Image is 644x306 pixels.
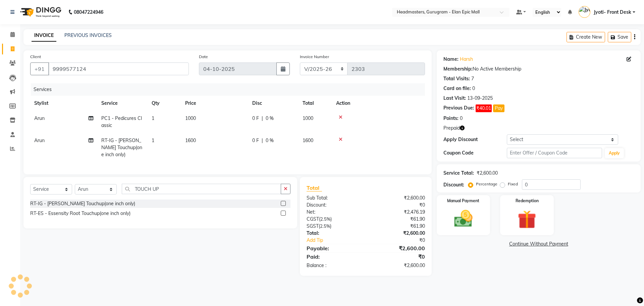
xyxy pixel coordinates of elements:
th: Total [299,96,332,111]
div: ₹2,600.00 [366,194,430,202]
div: ₹0 [366,253,430,261]
div: Discount: [302,202,366,209]
b: 08047224946 [74,3,103,21]
a: Add Tip [302,237,376,244]
span: PC1 - Pedicures Classic [101,115,142,128]
div: 0 [472,85,475,92]
div: ₹61.90 [366,223,430,230]
button: Apply [605,148,624,158]
a: Continue Without Payment [438,241,639,248]
div: Total: [302,230,366,237]
button: +91 [30,62,49,75]
label: Manual Payment [447,198,479,204]
button: Create New [567,32,605,42]
div: Total Visits: [443,75,470,82]
div: ₹2,476.19 [366,209,430,216]
img: _cash.svg [448,208,479,229]
div: ₹2,600.00 [366,230,430,237]
th: Service [97,96,148,111]
div: RT-ES - Essensity Root Touchup(one inch only) [30,210,130,217]
img: Jyoti- Front Desk [579,6,590,18]
a: INVOICE [32,30,56,42]
span: 1 [152,115,154,121]
div: Net: [302,209,366,216]
span: 1600 [185,137,196,143]
div: Sub Total: [302,194,366,202]
div: Last Visit: [443,95,466,102]
div: Membership: [443,65,473,73]
button: Pay [493,104,504,112]
div: Points: [443,115,459,122]
a: Harsh [460,56,473,63]
div: Previous Due: [443,104,474,112]
label: Invoice Number [300,54,329,60]
div: 7 [471,75,474,82]
div: Paid: [302,253,366,261]
img: logo [17,3,63,21]
th: Qty [148,96,181,111]
span: 0 % [266,137,274,144]
span: Total [307,184,322,191]
div: Service Total: [443,170,474,177]
span: 0 % [266,115,274,122]
div: No Active Membership [443,65,634,73]
span: 1000 [303,115,313,121]
th: Action [332,96,425,111]
label: Fixed [508,181,518,187]
span: | [262,115,263,122]
div: ₹0 [366,202,430,209]
div: Payable: [302,244,366,252]
span: RT-IG - [PERSON_NAME] Touchup(one inch only) [101,137,142,158]
span: Prepaid [443,125,460,132]
th: Stylist [30,96,97,111]
div: 13-09-2025 [467,95,493,102]
input: Enter Offer / Coupon Code [507,148,602,158]
span: 2.5% [320,223,330,229]
div: Apply Discount [443,136,507,143]
label: Redemption [516,198,539,204]
div: Name: [443,56,459,63]
span: 0 F [252,137,259,144]
input: Search or Scan [122,184,281,194]
span: CGST [307,216,319,222]
div: RT-IG - [PERSON_NAME] Touchup(one inch only) [30,200,135,207]
label: Client [30,54,41,60]
a: PREVIOUS INVOICES [64,32,112,38]
div: ₹2,600.00 [366,244,430,252]
button: Save [608,32,631,42]
div: Coupon Code [443,149,507,157]
div: ₹2,600.00 [366,262,430,269]
div: Discount: [443,181,464,188]
label: Percentage [476,181,497,187]
span: 1000 [185,115,196,121]
span: ₹40.01 [476,104,492,112]
span: Arun [34,115,45,121]
input: Search by Name/Mobile/Email/Code [48,62,189,75]
span: Jyoti- Front Desk [594,9,631,16]
span: | [262,137,263,144]
div: ₹0 [376,237,430,244]
span: 2.5% [320,216,330,222]
div: Card on file: [443,85,471,92]
div: ( ) [302,216,366,223]
span: 1 [152,137,154,143]
div: Balance : [302,262,366,269]
div: 0 [460,115,463,122]
img: _gift.svg [512,208,542,231]
span: Arun [34,137,45,143]
label: Date [199,54,208,60]
div: ₹61.90 [366,216,430,223]
div: ₹2,600.00 [477,170,498,177]
span: 1600 [303,137,313,143]
div: ( ) [302,223,366,230]
span: 0 F [252,115,259,122]
th: Disc [248,96,299,111]
th: Price [181,96,248,111]
div: Services [31,83,430,96]
span: SGST [307,223,319,229]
